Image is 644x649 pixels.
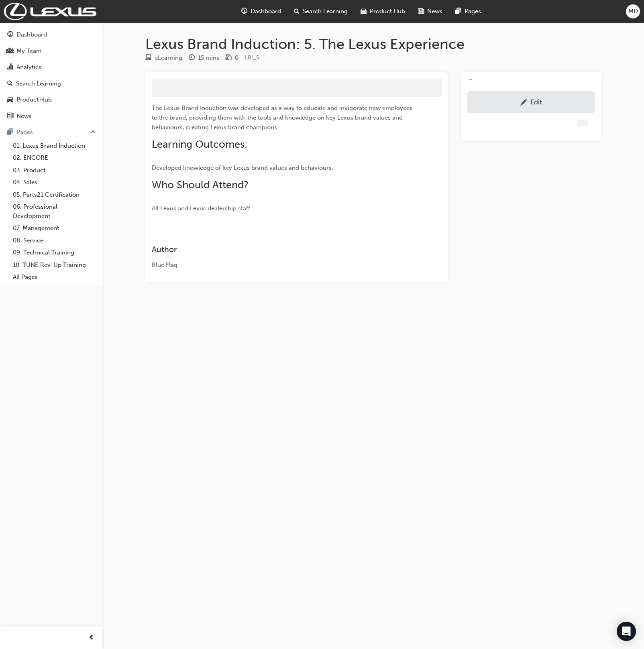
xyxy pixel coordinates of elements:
[152,164,333,171] span: Developed knowledge of key Lexus brand values and behaviours.
[16,128,33,137] div: Pages
[287,3,354,20] a: search-iconSearch Learning
[628,7,638,16] span: MD
[7,96,13,104] span: car-icon
[3,27,99,42] a: Dashboard
[465,7,481,16] span: Pages
[7,129,13,136] span: pages-icon
[145,53,182,63] div: Type
[418,6,424,16] span: news-icon
[88,633,94,643] span: prev-icon
[16,112,32,121] div: News
[412,3,449,20] a: news-iconNews
[16,79,61,88] div: Search Learning
[145,55,151,62] span: learningResourceType_ELEARNING-icon
[3,44,99,59] a: My Team
[10,222,99,234] a: 07. Management
[455,6,461,16] span: pages-icon
[198,53,219,63] div: 15 mins
[10,176,99,189] a: 04. Sales
[10,189,99,201] a: 05. Parts21 Certification
[245,54,259,61] span: Learning resource code
[4,3,96,20] img: Trak
[152,138,247,151] span: Learning Outcomes:
[152,104,414,131] span: The Lexus Brand Induction was developed as a way to educate and invigorate new employees to the b...
[10,246,99,259] a: 09. Technical Training
[145,35,601,53] h1: Lexus Brand Induction: 5. The Lexus Experience
[189,53,219,63] div: Duration
[90,127,96,138] span: up-icon
[7,48,13,55] span: people-icon
[7,80,13,87] span: search-icon
[226,55,232,62] span: money-icon
[16,30,47,39] div: Dashboard
[626,4,640,18] button: MD
[152,245,413,254] h3: Author
[3,125,99,140] button: Pages
[10,140,99,152] a: 01. Lexus Brand Induction
[303,7,348,16] span: Search Learning
[530,98,542,106] div: Edit
[235,3,287,20] a: guage-iconDashboard
[152,179,249,191] span: Who Should Attend?
[3,109,99,124] a: News
[10,234,99,247] a: 08. Service
[155,53,182,63] div: eLearning
[10,271,99,283] a: All Pages
[617,622,636,641] div: Open Intercom Messenger
[7,31,13,39] span: guage-icon
[16,47,42,56] div: My Team
[10,152,99,164] a: 02. ENCORE
[520,99,527,107] span: pencil-icon
[152,205,252,212] span: All Lexus and Lexus dealership staff.
[251,7,281,16] span: Dashboard
[10,259,99,271] a: 10. TUNE Rev-Up Training
[361,6,367,16] span: car-icon
[10,201,99,222] a: 06. Professional Development
[241,6,247,16] span: guage-icon
[3,26,99,125] button: DashboardMy TeamAnalyticsSearch LearningProduct HubNews
[3,76,99,91] a: Search Learning
[16,95,52,104] div: Product Hub
[427,7,442,16] span: News
[226,53,238,63] div: Price
[7,64,13,71] span: chart-icon
[294,6,300,16] span: search-icon
[467,91,595,113] a: Edit
[152,260,413,270] div: Blue Flag
[7,113,13,120] span: news-icon
[3,92,99,107] a: Product Hub
[189,55,195,62] span: clock-icon
[10,164,99,177] a: 03. Product
[235,53,238,63] div: 0
[3,60,99,75] a: Analytics
[370,7,405,16] span: Product Hub
[354,3,412,20] a: car-iconProduct Hub
[16,63,41,72] div: Analytics
[449,3,487,20] a: pages-iconPages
